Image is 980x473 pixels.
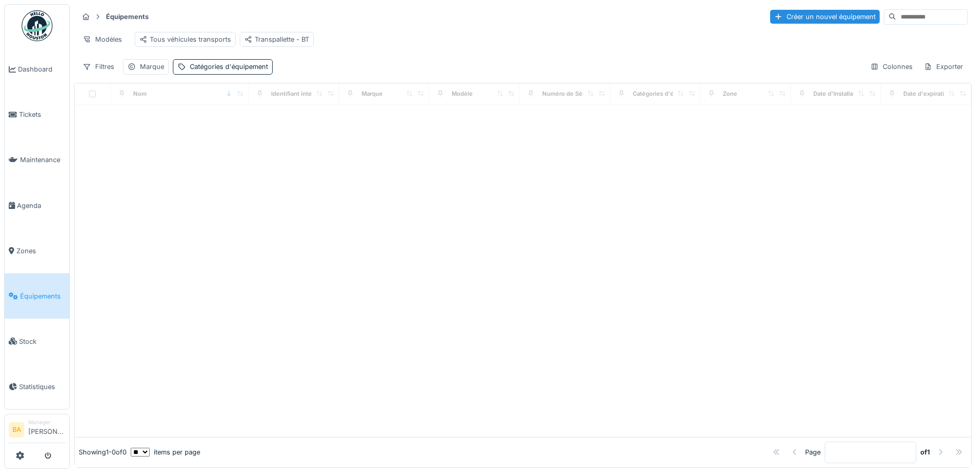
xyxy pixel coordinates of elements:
div: Numéro de Série [542,90,590,98]
span: Équipements [20,291,65,301]
span: Stock [19,337,65,346]
div: Date d'expiration [903,90,951,98]
a: Maintenance [5,137,69,183]
div: Catégories d'équipement [633,90,704,98]
div: Page [805,447,821,457]
a: BA Manager[PERSON_NAME] [9,418,65,443]
div: Filtres [78,59,119,74]
div: Colonnes [866,59,917,74]
div: Identifiant interne [271,90,321,98]
li: [PERSON_NAME] [28,418,65,441]
a: Dashboard [5,47,69,92]
strong: of 1 [920,447,930,457]
a: Stock [5,319,69,364]
strong: Équipements [102,12,153,22]
div: Showing 1 - 0 of 0 [79,447,127,457]
span: Maintenance [20,155,65,165]
a: Tickets [5,92,69,137]
div: Modèle [452,90,473,98]
a: Zones [5,228,69,273]
div: items per page [131,447,200,457]
div: Transpallette - BT [244,34,309,44]
div: Date d'Installation [813,90,864,98]
div: Manager [28,418,65,426]
li: BA [9,422,24,437]
div: Marque [362,90,383,98]
span: Zones [16,246,65,256]
span: Dashboard [18,64,65,74]
div: Zone [723,90,737,98]
span: Statistiques [19,382,65,392]
div: Exporter [919,59,968,74]
span: Tickets [19,110,65,119]
div: Créer un nouvel équipement [770,10,880,24]
div: Catégories d'équipement [190,62,268,72]
div: Marque [140,62,164,72]
div: Nom [133,90,147,98]
a: Agenda [5,183,69,228]
div: Modèles [78,32,127,47]
a: Statistiques [5,364,69,409]
span: Agenda [17,201,65,211]
a: Équipements [5,273,69,319]
div: Tous véhicules transports [139,34,231,44]
img: Badge_color-CXgf-gQk.svg [22,10,52,41]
